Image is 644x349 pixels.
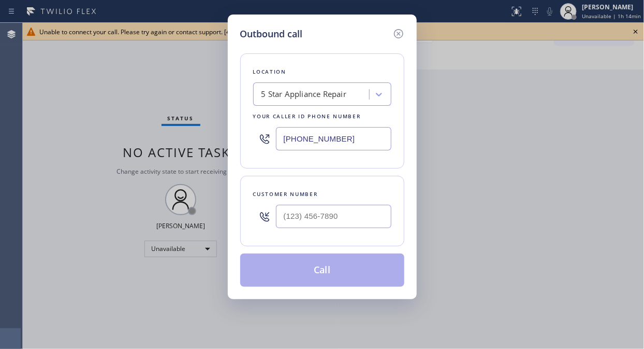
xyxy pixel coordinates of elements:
[261,89,347,101] div: 5 Star Appliance Repair
[253,189,391,200] div: Customer number
[253,66,391,77] div: Location
[276,127,391,150] input: (123) 456-7890
[240,254,404,287] button: Call
[253,111,391,122] div: Your caller id phone number
[276,205,391,228] input: (123) 456-7890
